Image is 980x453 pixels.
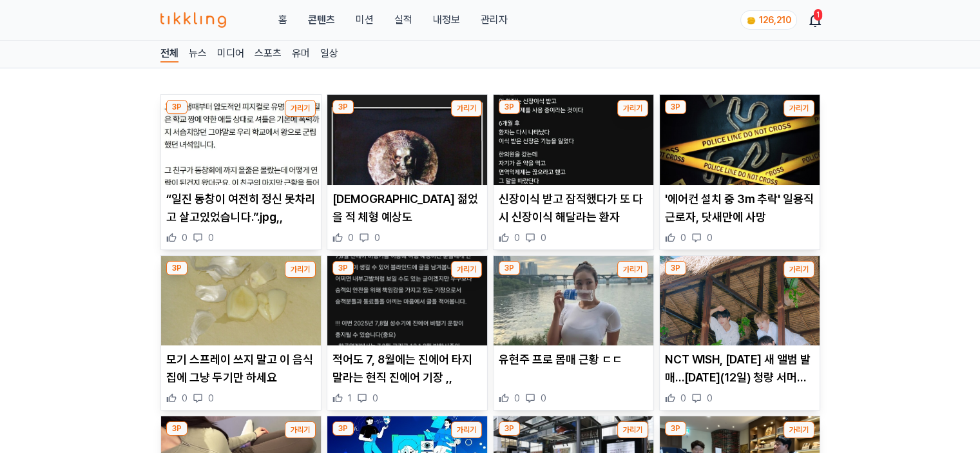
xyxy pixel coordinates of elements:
div: 3P [332,421,354,436]
div: 3P [166,421,187,436]
a: 전체 [160,46,178,63]
button: 가리기 [451,100,482,117]
img: 모기 스프레이 쓰지 말고 이 음식 집에 그냥 두기만 하세요 [161,256,321,346]
button: 가리기 [451,421,482,438]
span: 0 [680,392,686,405]
span: 0 [514,231,520,244]
span: 0 [182,231,187,244]
div: 3P 가리기 NCT WISH, 9월 1일 새 앨범 발매…내일(12일) 청량 서머송 'Surf'로 분위기 예열 NCT WISH, [DATE] 새 앨범 발매…[DATE](12일)... [659,255,820,411]
button: 가리기 [285,100,316,117]
span: 0 [541,392,546,405]
img: 티끌링 [160,12,227,28]
p: 적어도 7, 8월에는 진에어 타지 말라는 현직 진에어 기장 ,, [332,351,482,387]
img: 석가모니 젊었을 적 체형 예상도 [327,95,487,185]
a: 유머 [292,46,310,63]
a: 관리자 [480,12,507,28]
p: “일진 동창이 여전히 정신 못차리고 살고있었습니다.”.jpg,, [166,190,316,226]
p: [DEMOGRAPHIC_DATA] 젊었을 적 체형 예상도 [332,190,482,226]
span: 0 [208,392,214,405]
button: 가리기 [451,261,482,278]
span: 0 [348,231,354,244]
img: 유현주 프로 몸매 근황 ㄷㄷ [494,256,653,346]
span: 0 [514,392,520,405]
p: 신장이식 받고 잠적했다가 또 다시 신장이식 해달라는 환자 [499,190,648,226]
span: 0 [374,231,380,244]
span: 0 [680,231,686,244]
div: 1 [814,9,822,21]
button: 가리기 [783,261,814,278]
span: 0 [541,231,546,244]
a: 콘텐츠 [307,12,334,28]
img: 신장이식 받고 잠적했다가 또 다시 신장이식 해달라는 환자 [494,95,653,185]
img: 적어도 7, 8월에는 진에어 타지 말라는 현직 진에어 기장 ,, [327,256,487,346]
div: 3P [166,100,187,114]
p: '에어컨 설치 중 3m 추락' 일용직 근로자, 닷새만에 사망 [665,190,814,226]
div: 3P 가리기 신장이식 받고 잠적했다가 또 다시 신장이식 해달라는 환자 신장이식 받고 잠적했다가 또 다시 신장이식 해달라는 환자 0 0 [493,94,654,250]
a: 미디어 [217,46,244,63]
span: 0 [372,392,378,405]
div: 3P [665,100,686,114]
button: 가리기 [783,421,814,438]
button: 가리기 [617,100,648,117]
div: 3P [499,100,520,114]
button: 가리기 [285,421,316,438]
div: 3P [332,100,354,114]
div: 3P [332,261,354,275]
a: 뉴스 [189,46,207,63]
div: 3P 가리기 적어도 7, 8월에는 진에어 타지 말라는 현직 진에어 기장 ,, 적어도 7, 8월에는 진에어 타지 말라는 현직 진에어 기장 ,, 1 0 [327,255,488,411]
img: '에어컨 설치 중 3m 추락' 일용직 근로자, 닷새만에 사망 [660,95,820,185]
img: coin [746,15,756,26]
button: 미션 [355,12,373,28]
span: 0 [182,392,187,405]
img: “일진 동창이 여전히 정신 못차리고 살고있었습니다.”.jpg,, [161,95,321,185]
a: 실적 [394,12,412,28]
p: 모기 스프레이 쓰지 말고 이 음식 집에 그냥 두기만 하세요 [166,351,316,387]
div: 3P [665,261,686,275]
button: 가리기 [617,261,648,278]
div: 3P [499,261,520,275]
span: 0 [707,231,713,244]
a: 홈 [278,12,287,28]
button: 가리기 [617,421,648,438]
a: 내정보 [432,12,459,28]
a: 스포츠 [255,46,282,63]
a: 1 [810,12,820,28]
a: 일상 [320,46,338,63]
div: 3P 가리기 유현주 프로 몸매 근황 ㄷㄷ 유현주 프로 몸매 근황 ㄷㄷ 0 0 [493,255,654,411]
span: 1 [348,392,352,405]
span: 0 [208,231,214,244]
span: 126,210 [759,15,791,25]
div: 3P 가리기 “일진 동창이 여전히 정신 못차리고 살고있었습니다.”.jpg,, “일진 동창이 여전히 정신 못차리고 살고있었습니다.”.jpg,, 0 0 [160,94,322,250]
p: 유현주 프로 몸매 근황 ㄷㄷ [499,351,648,369]
span: 0 [707,392,713,405]
div: 3P [166,261,187,275]
img: NCT WISH, 9월 1일 새 앨범 발매…내일(12일) 청량 서머송 'Surf'로 분위기 예열 [660,256,820,346]
div: 3P [665,421,686,436]
div: 3P 가리기 석가모니 젊었을 적 체형 예상도 [DEMOGRAPHIC_DATA] 젊었을 적 체형 예상도 0 0 [327,94,488,250]
button: 가리기 [783,100,814,117]
div: 3P 가리기 '에어컨 설치 중 3m 추락' 일용직 근로자, 닷새만에 사망 '에어컨 설치 중 3m 추락' 일용직 근로자, 닷새만에 사망 0 0 [659,94,820,250]
button: 가리기 [285,261,316,278]
div: 3P [499,421,520,436]
div: 3P 가리기 모기 스프레이 쓰지 말고 이 음식 집에 그냥 두기만 하세요 모기 스프레이 쓰지 말고 이 음식 집에 그냥 두기만 하세요 0 0 [160,255,322,411]
a: coin 126,210 [740,10,794,30]
p: NCT WISH, [DATE] 새 앨범 발매…[DATE](12일) 청량 서머송 'Surf'로 분위기 예열 [665,351,814,387]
